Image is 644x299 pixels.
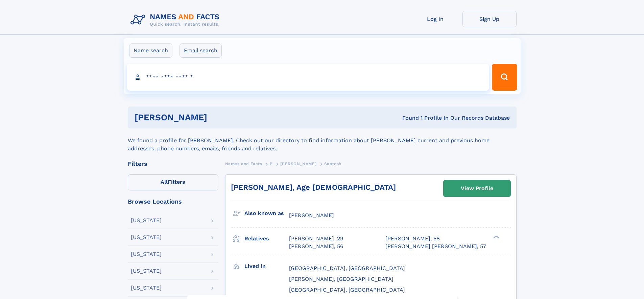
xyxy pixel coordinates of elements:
[131,218,162,223] div: [US_STATE]
[244,261,289,272] h3: Lived in
[180,43,222,58] label: Email search
[280,161,316,166] span: [PERSON_NAME]
[492,235,500,239] div: ❯
[270,159,273,168] a: P
[289,276,393,282] span: [PERSON_NAME], [GEOGRAPHIC_DATA]
[128,174,218,190] label: Filters
[128,128,517,153] div: We found a profile for [PERSON_NAME]. Check out our directory to find information about [PERSON_N...
[128,199,218,205] div: Browse Locations
[289,265,405,271] span: [GEOGRAPHIC_DATA], [GEOGRAPHIC_DATA]
[289,235,343,242] a: [PERSON_NAME], 29
[492,64,517,91] button: Search Button
[231,183,396,191] a: [PERSON_NAME], Age [DEMOGRAPHIC_DATA]
[280,159,316,168] a: [PERSON_NAME]
[135,113,305,122] h1: [PERSON_NAME]
[385,243,486,250] a: [PERSON_NAME] [PERSON_NAME], 57
[244,208,289,219] h3: Also known as
[131,268,162,274] div: [US_STATE]
[289,287,405,293] span: [GEOGRAPHIC_DATA], [GEOGRAPHIC_DATA]
[289,212,334,218] span: [PERSON_NAME]
[462,11,517,27] a: Sign Up
[385,235,440,242] a: [PERSON_NAME], 58
[305,114,510,122] div: Found 1 Profile In Our Records Database
[444,180,510,197] a: View Profile
[244,233,289,244] h3: Relatives
[127,64,489,91] input: search input
[131,235,162,240] div: [US_STATE]
[128,161,218,167] div: Filters
[129,43,172,58] label: Name search
[270,161,273,166] span: P
[225,159,262,168] a: Names and Facts
[131,285,162,291] div: [US_STATE]
[324,161,341,166] span: Santosh
[408,11,462,27] a: Log In
[131,251,162,257] div: [US_STATE]
[461,181,493,196] div: View Profile
[289,243,343,250] a: [PERSON_NAME], 56
[161,179,168,185] span: All
[128,11,225,29] img: Logo Names and Facts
